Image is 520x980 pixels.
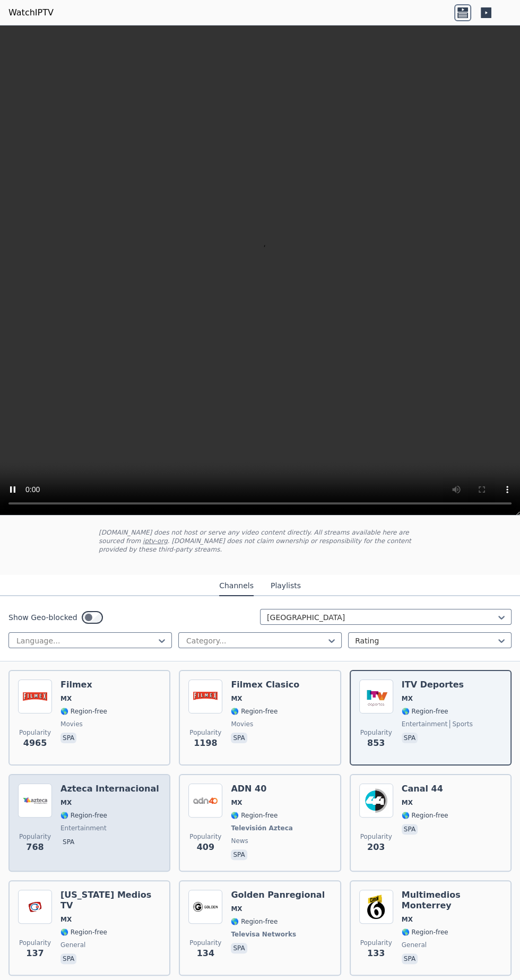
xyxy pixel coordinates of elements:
[231,694,242,703] span: MX
[231,849,247,860] p: spa
[194,737,218,750] span: 1198
[231,811,278,820] span: 🌎 Region-free
[8,6,54,19] a: WatchIPTV
[60,824,107,832] span: entertainment
[18,680,52,713] img: Filmex
[231,733,247,743] p: spa
[402,941,427,949] span: general
[19,728,51,737] span: Popularity
[367,737,385,750] span: 853
[231,890,325,900] h6: Golden Panregional
[402,928,448,936] span: 🌎 Region-free
[402,707,448,716] span: 🌎 Region-free
[23,737,47,750] span: 4965
[231,837,248,845] span: news
[143,537,168,545] a: iptv-org
[60,811,107,820] span: 🌎 Region-free
[402,798,413,807] span: MX
[60,707,107,716] span: 🌎 Region-free
[231,930,296,939] span: Televisa Networks
[402,811,448,820] span: 🌎 Region-free
[60,798,72,807] span: MX
[231,905,242,913] span: MX
[359,890,393,924] img: Multimedios Monterrey
[231,798,242,807] span: MX
[360,832,392,841] span: Popularity
[60,733,76,743] p: spa
[231,784,295,794] h6: ADN 40
[359,784,393,818] img: Canal 44
[367,947,385,960] span: 133
[197,841,214,854] span: 409
[402,784,448,794] h6: Canal 44
[60,720,83,728] span: movies
[188,890,222,924] img: Golden Panregional
[189,728,221,737] span: Popularity
[402,890,502,911] h6: Multimedios Monterrey
[60,915,72,924] span: MX
[8,612,77,623] label: Show Geo-blocked
[231,707,278,716] span: 🌎 Region-free
[449,720,472,728] span: sports
[188,784,222,818] img: ADN 40
[219,576,254,596] button: Channels
[19,939,51,947] span: Popularity
[360,728,392,737] span: Popularity
[402,733,418,743] p: spa
[360,939,392,947] span: Popularity
[402,915,413,924] span: MX
[231,824,293,832] span: Televisión Azteca
[26,841,44,854] span: 768
[271,576,301,596] button: Playlists
[60,928,107,936] span: 🌎 Region-free
[189,832,221,841] span: Popularity
[60,837,76,847] p: spa
[231,917,278,926] span: 🌎 Region-free
[60,890,161,911] h6: [US_STATE] Medios TV
[402,720,448,728] span: entertainment
[18,890,52,924] img: California Medios TV
[188,680,222,713] img: Filmex Clasico
[402,680,473,690] h6: ITV Deportes
[99,528,421,554] p: [DOMAIN_NAME] does not host or serve any video content directly. All streams available here are s...
[402,824,418,835] p: spa
[402,694,413,703] span: MX
[189,939,221,947] span: Popularity
[60,941,85,949] span: general
[402,953,418,964] p: spa
[367,841,385,854] span: 203
[60,694,72,703] span: MX
[231,720,253,728] span: movies
[19,832,51,841] span: Popularity
[359,680,393,713] img: ITV Deportes
[231,943,247,953] p: spa
[60,784,159,794] h6: Azteca Internacional
[60,953,76,964] p: spa
[26,947,44,960] span: 137
[18,784,52,818] img: Azteca Internacional
[197,947,214,960] span: 134
[231,680,299,690] h6: Filmex Clasico
[60,680,107,690] h6: Filmex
